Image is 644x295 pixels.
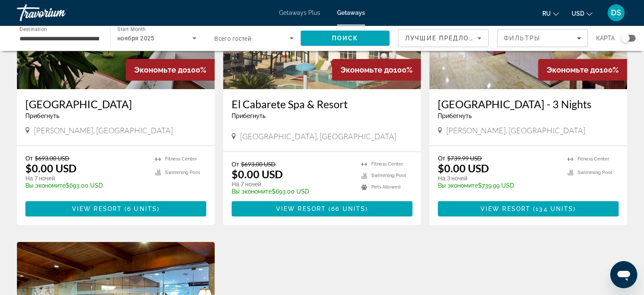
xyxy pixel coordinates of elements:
span: Экономьте до [134,65,187,74]
span: DS [611,8,621,17]
span: Прибегнуть [438,112,472,119]
a: Getaways Plus [279,9,320,16]
a: Getaways [337,9,365,16]
span: карта [596,32,615,44]
span: [PERSON_NAME], [GEOGRAPHIC_DATA] [446,126,585,135]
p: На 3 ночей [438,174,559,182]
div: 100% [126,59,215,81]
span: 134 units [536,205,573,212]
p: $693.00 USD [25,182,146,189]
p: $739.99 USD [438,182,559,189]
span: Фильтры [504,35,540,42]
span: Pets Allowed [371,184,401,190]
span: 66 units [331,205,365,212]
button: Search [301,31,390,46]
span: Fitness Center [578,156,609,162]
div: 100% [538,59,627,81]
span: ( ) [531,205,576,212]
a: El Cabarete Spa & Resort [232,98,412,110]
span: View Resort [276,205,326,212]
span: Поиск [332,35,359,42]
span: Fitness Center [371,161,403,167]
span: Прибегнуть [25,112,59,119]
span: Экономьте до [340,65,393,74]
span: ( ) [326,205,368,212]
span: View Resort [72,205,122,212]
p: $0.00 USD [25,162,77,174]
span: Вы экономите [25,182,66,189]
mat-select: Sort by [405,33,481,43]
span: ru [542,10,551,17]
button: Filters [497,29,588,47]
span: ноября 2025 [117,35,155,42]
input: Select destination [19,34,99,44]
span: От [25,155,33,162]
p: $693.00 USD [232,188,353,195]
span: Прибегнуть [232,112,265,119]
p: $0.00 USD [438,162,489,174]
p: На 7 ночей [25,174,146,182]
span: Вы экономите [438,182,478,189]
div: 100% [332,59,421,81]
span: 6 units [127,205,157,212]
iframe: Кнопка запуска окна обмена сообщениями [610,261,637,288]
span: Лучшие предложения [405,35,495,42]
p: На 7 ночей [232,180,353,188]
span: От [232,160,239,168]
span: Fitness Center [165,156,197,162]
span: Swimming Pool [578,170,612,175]
a: Travorium [17,2,102,24]
button: View Resort(6 units) [25,201,206,216]
span: Вы экономите [232,188,272,195]
span: ( ) [122,205,160,212]
span: USD [572,10,584,17]
button: User Menu [605,4,627,22]
button: View Resort(66 units) [232,201,412,216]
span: $693.00 USD [241,160,276,168]
span: Start Month [117,26,146,32]
button: View Resort(134 units) [438,201,619,216]
span: View Resort [481,205,531,212]
span: $739.99 USD [447,155,482,162]
span: Swimming Pool [165,170,200,175]
p: $0.00 USD [232,168,283,180]
span: Swimming Pool [371,173,406,178]
span: Destination [19,26,47,32]
span: [PERSON_NAME], [GEOGRAPHIC_DATA] [34,126,173,135]
span: $693.00 USD [35,155,69,162]
a: [GEOGRAPHIC_DATA] - 3 Nights [438,98,619,110]
button: Change language [542,7,559,20]
button: Change currency [572,7,592,20]
span: Всего гостей [214,35,251,42]
span: От [438,155,445,162]
span: Экономьте до [547,65,600,74]
span: [GEOGRAPHIC_DATA], [GEOGRAPHIC_DATA] [240,132,396,141]
a: [GEOGRAPHIC_DATA] [25,98,206,110]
